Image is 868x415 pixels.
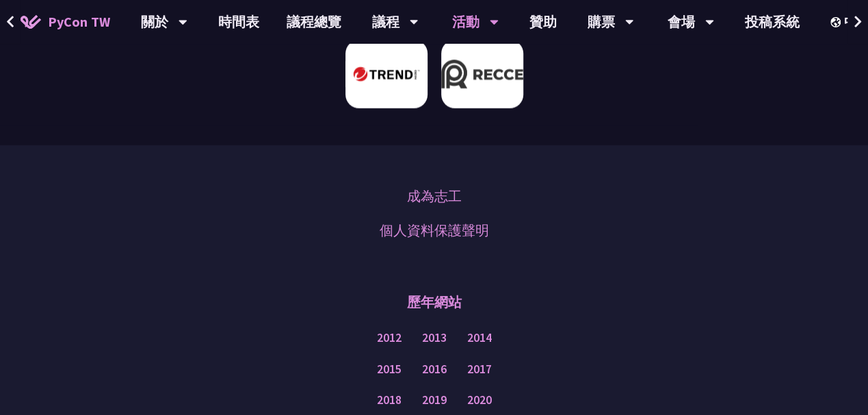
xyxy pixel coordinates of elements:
[7,5,124,39] a: PyCon TW
[21,15,41,29] img: Home icon of PyCon TW 2025
[48,12,110,32] span: PyCon TW
[422,391,447,408] a: 2019
[467,360,492,377] a: 2017
[441,40,523,108] img: Recce | join us
[422,330,447,347] a: 2013
[377,391,402,408] a: 2018
[377,360,402,377] a: 2015
[467,330,492,347] a: 2014
[467,391,492,408] a: 2020
[380,220,489,241] a: 個人資料保護聲明
[422,360,447,377] a: 2016
[407,282,462,323] p: 歷年網站
[345,40,428,108] img: 趨勢科技 Trend Micro
[830,17,844,27] img: Locale Icon
[377,330,402,347] a: 2012
[407,186,462,206] a: 成為志工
